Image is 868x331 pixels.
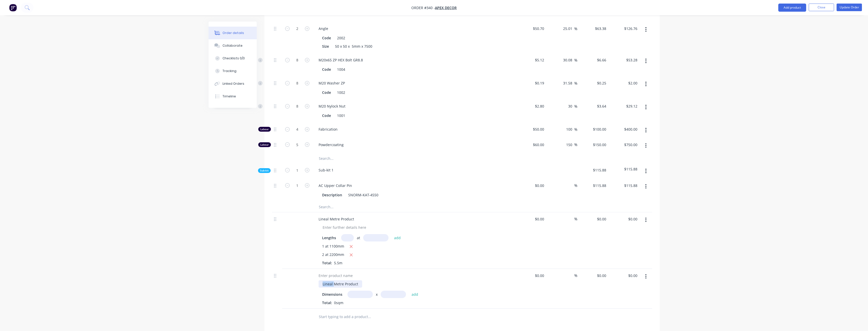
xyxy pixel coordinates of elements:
[809,4,834,11] button: Close
[258,127,271,132] div: Labour
[9,4,17,11] img: Factory
[209,65,257,77] button: Tracking
[260,169,269,172] span: Sub-kit
[574,183,577,188] span: %
[579,167,606,173] span: $115.88
[574,26,577,32] span: %
[322,252,344,258] span: 2 at 2200mm
[335,112,347,119] div: 1001
[322,243,344,250] span: 1 at 1100mm
[223,69,236,73] div: Tracking
[319,280,362,288] div: Lineal Metre Product
[319,142,513,147] span: Powdercoating
[315,182,356,189] div: AC Upper Collar Pin
[322,300,332,305] span: Total:
[315,215,358,223] div: Lineal Metre Product
[320,112,333,119] div: Code
[574,57,577,63] span: %
[837,4,862,11] button: Update Order
[319,127,513,132] span: Fabrication
[574,216,577,222] span: %
[392,234,403,241] button: add
[209,52,257,65] button: Checklists 0/0
[320,43,331,50] div: Size
[315,25,332,32] div: Angle
[778,4,806,12] button: Add product
[322,260,332,265] span: Total:
[223,31,244,35] div: Order details
[258,142,271,147] div: Labour
[335,89,347,96] div: 1002
[320,89,333,96] div: Code
[223,81,244,86] div: Linked Orders
[574,80,577,86] span: %
[322,292,342,297] span: Dimensions
[335,34,347,42] div: 2002
[376,292,378,297] span: x
[209,39,257,52] button: Collaborate
[610,166,637,172] span: $115.88
[357,235,360,240] span: at
[409,291,421,298] button: add
[315,56,367,64] div: M20x65 ZP HEX Bolt GR8.8
[223,94,236,99] div: Timeline
[574,103,577,109] span: %
[435,5,457,10] a: Apex Decor
[322,235,336,240] span: Lengths
[574,142,577,148] span: %
[411,5,435,10] span: Order #340 -
[315,79,349,87] div: M20 Washer ZP
[320,34,333,42] div: Code
[319,312,420,322] input: Start typing to add a product...
[258,168,271,173] div: Sub-kit
[315,166,338,174] div: Sub-kit 1
[209,27,257,39] button: Order details
[209,90,257,103] button: Timeline
[574,273,577,278] span: %
[223,43,243,48] div: Collaborate
[574,127,577,132] span: %
[223,56,245,61] div: Checklists 0/0
[320,66,333,73] div: Code
[335,66,347,73] div: 1004
[319,153,420,163] input: Search...
[209,77,257,90] button: Linked Orders
[346,191,380,199] div: SNORM-KAT-4550
[315,102,349,110] div: M20 Nylock Nut
[332,260,344,265] span: 5.5m
[320,191,344,199] div: Description
[319,202,420,212] input: Search...
[333,43,374,50] div: 50 x 50 x 5mm x 7500
[332,300,345,305] span: 0sqm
